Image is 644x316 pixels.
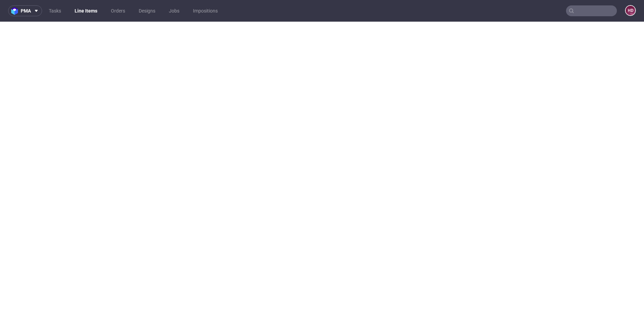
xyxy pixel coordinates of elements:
[45,5,65,16] a: Tasks
[135,5,159,16] a: Designs
[165,5,183,16] a: Jobs
[189,5,222,16] a: Impositions
[626,6,635,15] figcaption: HD
[71,5,101,16] a: Line Items
[107,5,129,16] a: Orders
[8,5,42,16] button: pma
[11,7,21,15] img: logo
[21,8,31,13] span: pma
